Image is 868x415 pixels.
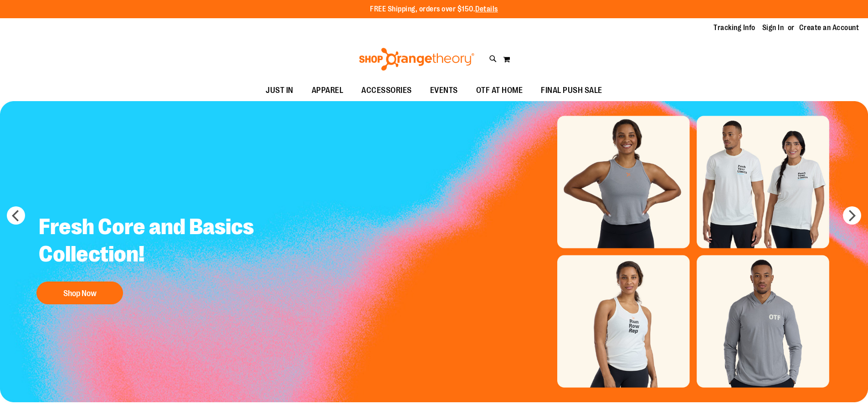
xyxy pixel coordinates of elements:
a: Create an Account [799,23,859,33]
button: next [843,206,861,225]
a: ACCESSORIES [352,80,421,101]
a: JUST IN [257,80,303,101]
span: EVENTS [430,80,458,101]
span: APPAREL [312,80,344,101]
a: OTF AT HOME [467,80,532,101]
button: Shop Now [36,282,123,304]
a: APPAREL [303,80,353,101]
span: ACCESSORIES [361,80,412,101]
a: Tracking Info [714,23,755,33]
span: OTF AT HOME [476,80,523,101]
a: Details [475,5,498,13]
p: FREE Shipping, orders over $150. [370,4,498,15]
a: EVENTS [421,80,467,101]
button: prev [7,206,25,225]
img: Shop Orangetheory [358,48,476,71]
a: Sign In [762,23,784,33]
span: JUST IN [266,80,293,101]
h2: Fresh Core and Basics Collection! [32,206,275,277]
a: FINAL PUSH SALE [532,80,611,101]
span: FINAL PUSH SALE [541,80,602,101]
a: Fresh Core and Basics Collection! Shop Now [32,206,275,309]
